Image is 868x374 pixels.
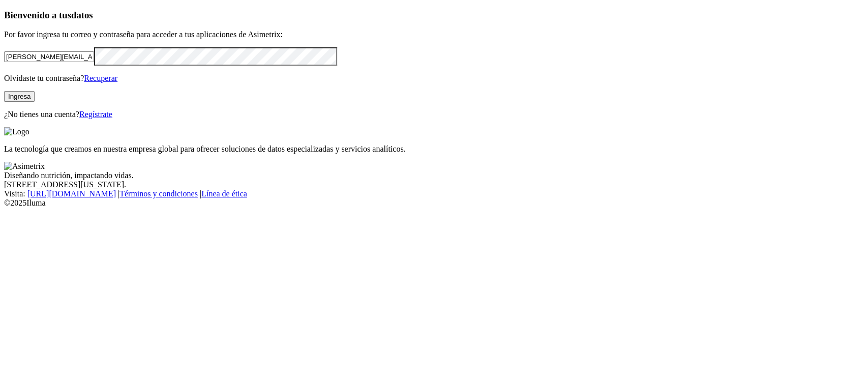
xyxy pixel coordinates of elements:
button: Ingresa [4,91,35,102]
div: Visita : | | [4,189,864,198]
img: Asimetrix [4,162,45,171]
div: © 2025 Iluma [4,198,864,208]
p: Por favor ingresa tu correo y contraseña para acceder a tus aplicaciones de Asimetrix: [4,30,864,39]
p: La tecnología que creamos en nuestra empresa global para ofrecer soluciones de datos especializad... [4,145,864,154]
a: Línea de ética [201,189,247,198]
input: Tu correo [4,51,94,62]
p: ¿No tienes una cuenta? [4,110,864,119]
img: Logo [4,127,29,136]
div: Diseñando nutrición, impactando vidas. [4,171,864,180]
p: Olvidaste tu contraseña? [4,74,864,83]
a: Regístrate [79,110,112,119]
span: datos [71,10,93,20]
a: [URL][DOMAIN_NAME] [27,189,116,198]
a: Términos y condiciones [119,189,198,198]
a: Recuperar [84,74,117,82]
div: [STREET_ADDRESS][US_STATE]. [4,180,864,189]
h3: Bienvenido a tus [4,10,864,21]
